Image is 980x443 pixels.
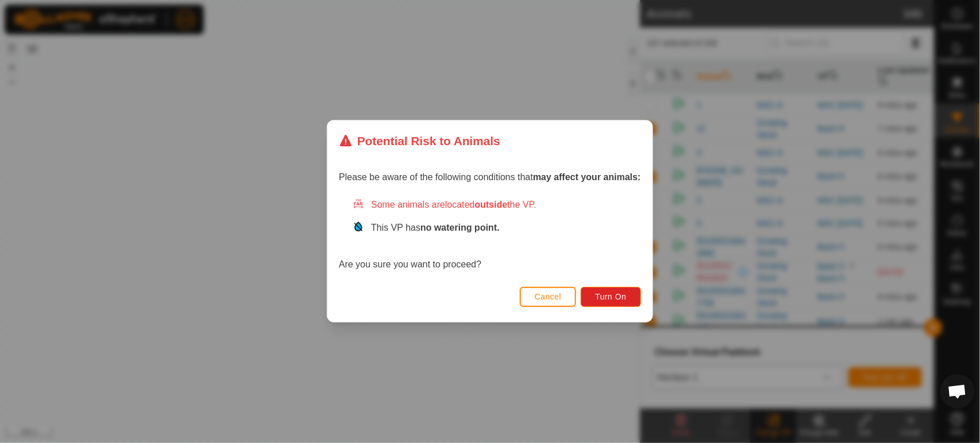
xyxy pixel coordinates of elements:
strong: outside [475,200,508,210]
span: located the VP. [445,200,537,210]
strong: no watering point. [420,223,500,233]
button: Turn On [581,287,641,307]
strong: may affect your animals: [533,173,641,182]
div: Open chat [940,374,975,409]
span: Cancel [535,293,562,302]
div: Potential Risk to Animals [339,132,500,150]
span: Turn On [596,293,627,302]
div: Are you sure you want to proceed? [339,199,641,272]
span: Please be aware of the following conditions that [339,173,641,182]
div: Some animals are [353,199,641,212]
button: Cancel [520,287,577,307]
span: This VP has [371,223,500,233]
